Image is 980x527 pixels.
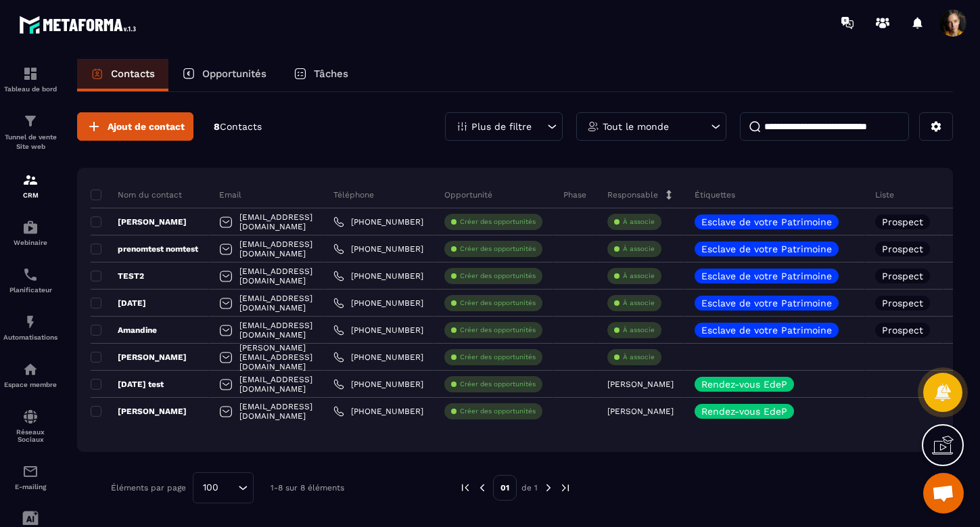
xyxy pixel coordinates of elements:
[3,133,57,152] p: Tunnel de vente Site web
[607,380,674,389] p: [PERSON_NAME]
[333,271,423,281] a: [PHONE_NUMBER]
[460,380,536,389] p: Créer des opportunités
[193,472,254,503] div: Search for option
[91,271,144,281] p: TEST2
[3,239,57,246] p: Webinaire
[314,68,348,80] p: Tâches
[22,361,39,377] img: automations
[3,191,57,199] p: CRM
[333,216,423,227] a: [PHONE_NUMBER]
[460,352,536,362] p: Créer des opportunités
[22,409,39,425] img: social-network
[77,59,168,91] a: Contacts
[875,189,894,200] p: Liste
[280,59,362,91] a: Tâches
[623,217,655,227] p: À associe
[444,189,492,200] p: Opportunité
[563,189,586,200] p: Phase
[459,482,471,494] img: prev
[607,407,674,416] p: [PERSON_NAME]
[271,483,344,492] p: 1-8 sur 8 éléments
[91,379,164,390] p: [DATE] test
[460,325,536,335] p: Créer des opportunités
[701,325,832,335] p: Esclave de votre Patrimoine
[471,122,532,131] p: Plus de filtre
[3,55,57,103] a: formationformationTableau de bord
[882,244,923,254] p: Prospect
[91,189,182,200] p: Nom du contact
[3,483,57,490] p: E-mailing
[3,304,57,351] a: automationsautomationsAutomatisations
[460,298,536,308] p: Créer des opportunités
[333,406,423,417] a: [PHONE_NUMBER]
[3,398,57,453] a: social-networksocial-networkRéseaux Sociaux
[22,113,39,129] img: formation
[333,352,423,363] a: [PHONE_NUMBER]
[701,407,787,416] p: Rendez-vous EdeP
[882,217,923,227] p: Prospect
[214,120,262,133] p: 8
[3,256,57,304] a: schedulerschedulerPlanificateur
[3,162,57,209] a: formationformationCRM
[695,189,735,200] p: Étiquettes
[701,298,832,308] p: Esclave de votre Patrimoine
[3,428,57,443] p: Réseaux Sociaux
[333,189,374,200] p: Téléphone
[91,406,187,417] p: [PERSON_NAME]
[623,271,655,281] p: À associe
[108,120,185,133] span: Ajout de contact
[333,325,423,336] a: [PHONE_NUMBER]
[333,244,423,254] a: [PHONE_NUMBER]
[923,473,964,513] div: Ouvrir le chat
[460,217,536,227] p: Créer des opportunités
[701,217,832,227] p: Esclave de votre Patrimoine
[3,103,57,162] a: formationformationTunnel de vente Site web
[22,314,39,330] img: automations
[476,482,488,494] img: prev
[623,298,655,308] p: À associe
[22,172,39,188] img: formation
[3,85,57,93] p: Tableau de bord
[701,244,832,254] p: Esclave de votre Patrimoine
[623,244,655,254] p: À associe
[333,379,423,390] a: [PHONE_NUMBER]
[198,480,223,495] span: 100
[220,121,262,132] span: Contacts
[460,407,536,416] p: Créer des opportunités
[701,271,832,281] p: Esclave de votre Patrimoine
[168,59,280,91] a: Opportunités
[559,482,571,494] img: next
[91,244,198,254] p: prenomtest nomtest
[22,267,39,283] img: scheduler
[701,380,787,389] p: Rendez-vous EdeP
[3,351,57,398] a: automationsautomationsEspace membre
[460,271,536,281] p: Créer des opportunités
[219,189,241,200] p: Email
[91,298,146,308] p: [DATE]
[223,480,235,495] input: Search for option
[623,352,655,362] p: À associe
[3,334,57,341] p: Automatisations
[91,325,157,336] p: Amandine
[77,112,193,141] button: Ajout de contact
[3,286,57,294] p: Planificateur
[3,381,57,388] p: Espace membre
[91,216,187,227] p: [PERSON_NAME]
[542,482,555,494] img: next
[3,209,57,256] a: automationsautomationsWebinaire
[3,453,57,501] a: emailemailE-mailing
[22,463,39,480] img: email
[607,189,658,200] p: Responsable
[882,271,923,281] p: Prospect
[521,482,538,493] p: de 1
[202,68,266,80] p: Opportunités
[111,483,186,492] p: Éléments par page
[111,68,155,80] p: Contacts
[623,325,655,335] p: À associe
[22,66,39,82] img: formation
[91,352,187,363] p: [PERSON_NAME]
[333,298,423,308] a: [PHONE_NUMBER]
[22,219,39,235] img: automations
[603,122,669,131] p: Tout le monde
[882,298,923,308] p: Prospect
